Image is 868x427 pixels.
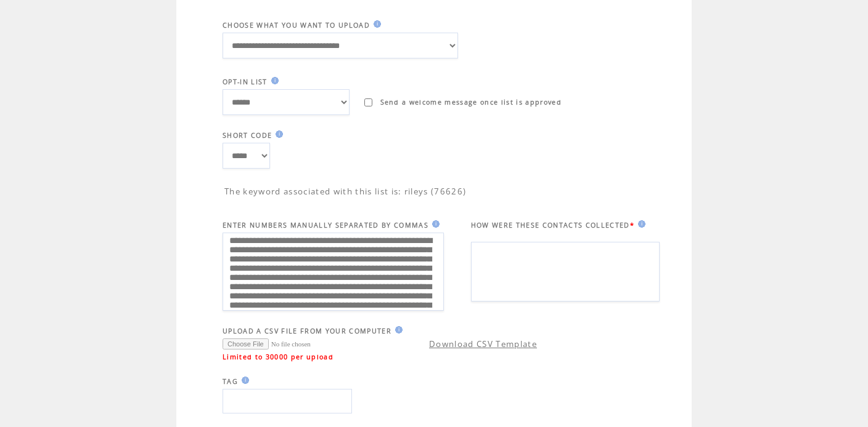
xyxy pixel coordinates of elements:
img: help.gif [238,377,249,384]
span: ENTER NUMBERS MANUALLY SEPARATED BY COMMAS [223,221,428,229]
a: Download CSV Template [429,338,537,349]
span: OPT-IN LIST [223,78,268,86]
span: UPLOAD A CSV FILE FROM YOUR COMPUTER [223,327,391,335]
img: help.gif [428,220,440,228]
span: Send a welcome message once list is approved [380,98,562,106]
img: help.gif [272,130,283,138]
img: help.gif [634,220,645,228]
img: help.gif [370,20,381,28]
span: CHOOSE WHAT YOU WANT TO UPLOAD [223,21,370,30]
span: HOW WERE THESE CONTACTS COLLECTED [471,221,630,229]
img: help.gif [268,77,279,84]
img: help.gif [391,326,403,333]
span: rileys (76626) [404,186,467,197]
span: Limited to 30000 per upload [223,353,334,361]
span: The keyword associated with this list is: [224,186,402,197]
span: SHORT CODE [223,131,272,140]
span: TAG [223,377,238,386]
